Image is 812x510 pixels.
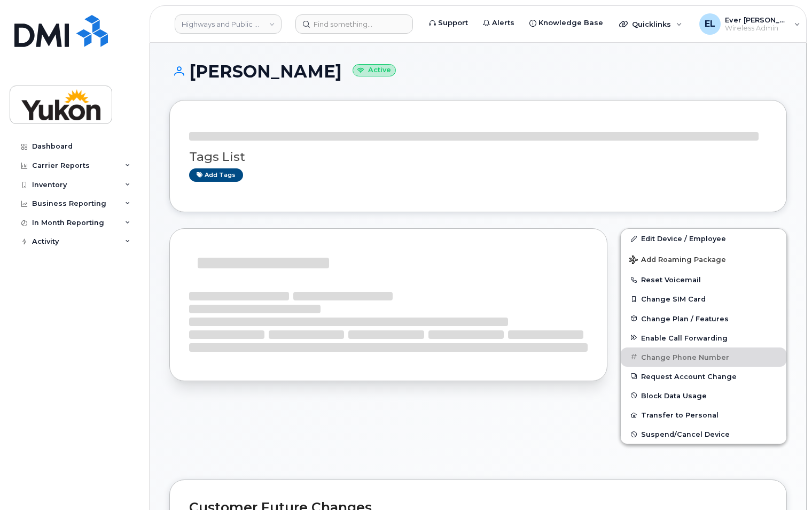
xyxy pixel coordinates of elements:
[353,64,396,76] small: Active
[621,347,786,367] button: Change Phone Number
[189,168,243,182] a: Add tags
[621,424,786,444] button: Suspend/Cancel Device
[621,367,786,386] button: Request Account Change
[621,289,786,308] button: Change SIM Card
[641,314,729,322] span: Change Plan / Features
[641,430,730,438] span: Suspend/Cancel Device
[621,386,786,405] button: Block Data Usage
[169,62,787,81] h1: [PERSON_NAME]
[621,270,786,289] button: Reset Voicemail
[621,309,786,328] button: Change Plan / Features
[189,150,767,164] h3: Tags List
[629,256,726,266] span: Add Roaming Package
[621,229,786,248] a: Edit Device / Employee
[621,405,786,424] button: Transfer to Personal
[621,248,786,270] button: Add Roaming Package
[641,334,728,342] span: Enable Call Forwarding
[621,328,786,347] button: Enable Call Forwarding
